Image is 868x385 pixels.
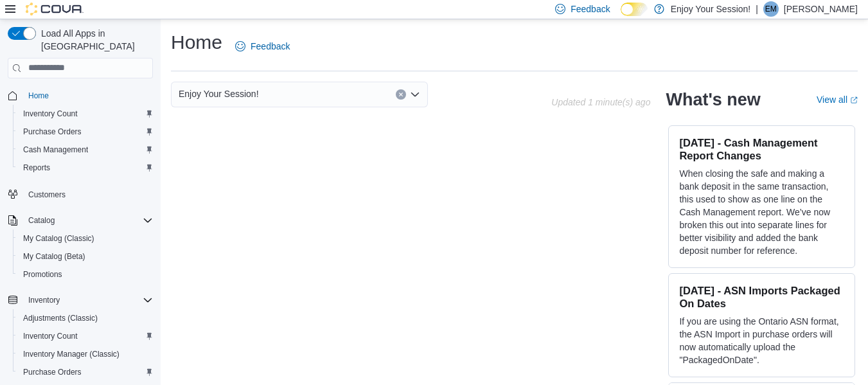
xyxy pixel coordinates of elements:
p: [PERSON_NAME] [784,1,858,17]
span: Purchase Orders [23,127,82,137]
span: Dark Mode [621,16,621,17]
button: Promotions [13,265,158,283]
a: Promotions [18,267,67,282]
span: Promotions [23,269,62,280]
span: Adjustments (Classic) [18,310,153,326]
p: Updated 1 minute(s) ago [551,97,650,107]
span: Home [28,91,49,101]
button: Open list of options [410,89,420,100]
button: My Catalog (Beta) [13,247,158,265]
span: Adjustments (Classic) [23,313,98,323]
h3: [DATE] - Cash Management Report Changes [679,136,844,162]
button: Cash Management [13,141,158,159]
input: Dark Mode [621,3,648,16]
a: Adjustments (Classic) [18,310,103,326]
h1: Home [171,30,222,55]
button: Catalog [23,213,60,228]
h2: What's new [666,89,760,110]
span: Promotions [18,267,153,282]
span: Feedback [571,3,610,15]
span: My Catalog (Beta) [23,251,85,262]
button: Inventory [23,292,65,308]
a: Reports [18,160,55,175]
p: When closing the safe and making a bank deposit in the same transaction, this used to show as one... [679,167,844,257]
span: My Catalog (Beta) [18,249,153,264]
button: Inventory Manager (Classic) [13,345,158,363]
span: Purchase Orders [18,364,153,380]
span: Inventory [23,292,153,308]
span: Reports [18,160,153,175]
p: If you are using the Ontario ASN format, the ASN Import in purchase orders will now automatically... [679,315,844,366]
span: Inventory Count [18,328,153,344]
h3: [DATE] - ASN Imports Packaged On Dates [679,284,844,310]
span: My Catalog (Classic) [18,231,153,246]
a: Purchase Orders [18,364,87,380]
span: EM [765,1,777,17]
img: Cova [26,3,84,15]
span: Inventory Manager (Classic) [23,349,120,359]
a: Inventory Manager (Classic) [18,346,125,362]
span: Customers [23,186,153,202]
a: Cash Management [18,142,93,157]
span: Cash Management [23,145,88,155]
a: Purchase Orders [18,124,87,139]
span: Catalog [28,215,55,226]
a: Feedback [230,33,295,59]
span: Inventory Manager (Classic) [18,346,153,362]
span: Enjoy Your Session! [179,86,259,102]
a: Home [23,88,54,103]
span: Purchase Orders [18,124,153,139]
span: Reports [23,163,50,173]
button: Purchase Orders [13,123,158,141]
span: Inventory Count [18,106,153,121]
button: Clear input [396,89,406,100]
a: My Catalog (Classic) [18,231,100,246]
button: Purchase Orders [13,363,158,381]
p: | [756,1,758,17]
a: My Catalog (Beta) [18,249,91,264]
button: Home [3,86,158,105]
span: Catalog [23,213,153,228]
span: Home [23,87,153,103]
span: Purchase Orders [23,367,82,377]
span: Inventory Count [23,331,78,341]
span: My Catalog (Classic) [23,233,94,244]
button: Inventory [3,291,158,309]
a: View allExternal link [817,94,858,105]
span: Inventory Count [23,109,78,119]
button: Adjustments (Classic) [13,309,158,327]
button: Customers [3,184,158,203]
button: Inventory Count [13,327,158,345]
p: Enjoy Your Session! [671,1,751,17]
a: Inventory Count [18,106,83,121]
svg: External link [850,96,858,104]
div: Elya Massir [763,1,779,17]
span: Load All Apps in [GEOGRAPHIC_DATA] [36,27,153,53]
span: Cash Management [18,142,153,157]
a: Inventory Count [18,328,83,344]
span: Customers [28,190,66,200]
button: Catalog [3,211,158,229]
button: My Catalog (Classic) [13,229,158,247]
a: Customers [23,187,71,202]
button: Inventory Count [13,105,158,123]
span: Inventory [28,295,60,305]
span: Feedback [251,40,290,53]
button: Reports [13,159,158,177]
